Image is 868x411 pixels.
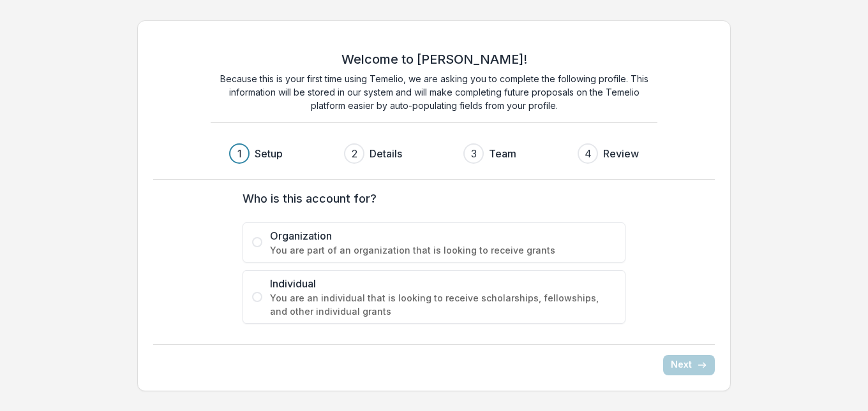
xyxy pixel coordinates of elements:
h3: Team [489,146,516,161]
div: Progress [229,143,639,164]
span: Organization [270,228,616,243]
span: Individual [270,276,616,291]
p: Because this is your first time using Temelio, we are asking you to complete the following profil... [211,72,657,112]
div: 2 [352,146,357,161]
div: 3 [471,146,477,161]
div: 1 [237,146,242,161]
span: You are part of an organization that is looking to receive grants [270,243,616,257]
span: You are an individual that is looking to receive scholarships, fellowships, and other individual ... [270,291,616,318]
button: Next [663,355,715,375]
h3: Setup [255,146,283,161]
h2: Welcome to [PERSON_NAME]! [341,52,527,67]
label: Who is this account for? [243,190,618,207]
h3: Review [603,146,639,161]
h3: Details [370,146,402,161]
div: 4 [585,146,592,161]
